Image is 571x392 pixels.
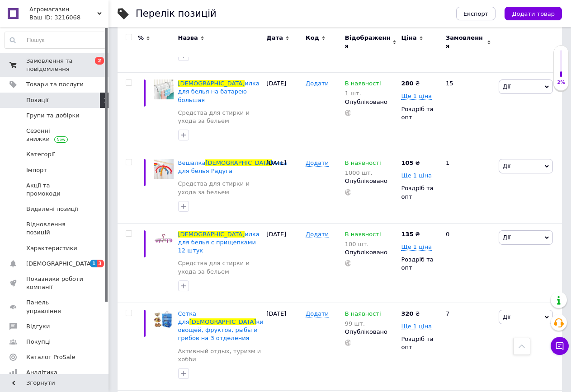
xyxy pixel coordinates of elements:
[345,310,381,320] span: В наявності
[306,310,329,317] span: Додати
[512,10,555,17] span: Додати товар
[401,172,432,179] span: Ще 1 ціна
[503,313,510,320] span: Дії
[264,73,303,152] div: [DATE]
[345,90,381,97] div: 1 шт.
[345,34,391,50] span: Відображення
[26,127,84,143] span: Сезонні знижки
[29,5,97,14] span: Агромагазин
[345,98,397,106] div: Опубліковано
[345,159,381,169] span: В наявності
[401,105,438,121] div: Роздріб та опт
[26,275,84,291] span: Показники роботи компанії
[345,241,381,247] div: 100 шт.
[345,177,397,185] div: Опубліковано
[503,163,510,169] span: Дії
[29,14,109,22] div: Ваш ID: 3216068
[178,231,245,238] span: [DEMOGRAPHIC_DATA]
[154,310,174,330] img: Сетка для сушки овощей, фруктов, рыбы и грибов на 3 отделения
[345,231,381,240] span: В наявності
[264,303,303,390] div: [DATE]
[26,112,80,120] span: Групи та добірки
[26,96,48,104] span: Позиції
[345,328,397,336] div: Опубліковано
[306,231,329,238] span: Додати
[26,150,55,159] span: Категорії
[26,220,84,237] span: Відновлення позицій
[440,152,496,224] div: 1
[401,310,413,317] b: 320
[456,7,496,20] button: Експорт
[401,159,413,166] b: 105
[401,243,432,251] span: Ще 1 ціна
[26,182,84,198] span: Акції та промокоди
[178,159,287,174] a: Вешалка[DEMOGRAPHIC_DATA]илка для белья Радуга
[205,159,272,166] span: [DEMOGRAPHIC_DATA]
[306,80,329,87] span: Додати
[178,318,264,341] span: ки овощей, фруктов, рыбы и грибов на 3 отделения
[26,166,47,174] span: Імпорт
[345,248,397,257] div: Опубліковано
[26,322,50,331] span: Відгуки
[26,205,78,213] span: Видалені позиції
[178,231,260,254] span: илка для белья с прищепками 12 штук
[345,320,381,327] div: 99 шт.
[306,159,329,167] span: Додати
[154,79,174,99] img: Сушилка для белья на батарею большая
[178,347,262,364] a: Активный отдых, туризм и хобби
[178,34,198,42] span: Назва
[401,230,420,238] div: ₴
[446,34,485,50] span: Замовлення
[345,80,381,89] span: В наявності
[26,57,84,73] span: Замовлення та повідомлення
[95,57,104,65] span: 2
[26,353,75,361] span: Каталог ProSale
[551,337,569,355] button: Чат з покупцем
[178,80,260,103] a: [DEMOGRAPHIC_DATA]илка для белья на батарею большая
[503,234,510,241] span: Дії
[5,32,106,48] input: Пошук
[401,335,438,351] div: Роздріб та опт
[178,259,262,275] a: Средства для стирки и ухода за бельем
[401,231,413,238] b: 135
[401,79,420,88] div: ₴
[401,323,432,330] span: Ще 1 ціна
[440,303,496,390] div: 7
[554,79,568,86] div: 2%
[401,93,432,100] span: Ще 1 ціна
[401,159,420,167] div: ₴
[136,9,217,19] div: Перелік позицій
[264,152,303,224] div: [DATE]
[401,310,420,318] div: ₴
[90,260,97,267] span: 1
[178,180,262,196] a: Средства для стирки и ухода за бельем
[178,310,196,325] span: Сетка для
[264,223,303,303] div: [DATE]
[440,223,496,303] div: 0
[26,338,51,346] span: Покупці
[26,260,93,268] span: [DEMOGRAPHIC_DATA]
[401,80,413,87] b: 280
[26,80,84,89] span: Товари та послуги
[189,318,256,325] span: [DEMOGRAPHIC_DATA]
[503,83,510,90] span: Дії
[401,34,416,42] span: Ціна
[138,34,144,42] span: %
[178,231,260,254] a: [DEMOGRAPHIC_DATA]илка для белья с прищепками 12 штук
[26,299,84,315] span: Панель управління
[178,80,260,103] span: илка для белья на батарею большая
[154,230,174,246] img: Сушилка для белья с прищепками 12 штук
[401,184,438,201] div: Роздріб та опт
[178,109,262,125] a: Средства для стирки и ухода за бельем
[440,73,496,152] div: 15
[26,244,77,252] span: Характеристики
[26,369,57,377] span: Аналітика
[266,34,283,42] span: Дата
[401,256,438,272] div: Роздріб та опт
[178,159,206,166] span: Вешалка
[154,159,174,179] img: Вешалка сушилка для белья Радуга
[505,7,562,20] button: Додати товар
[306,34,319,42] span: Код
[463,10,489,17] span: Експорт
[345,169,381,176] div: 1000 шт.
